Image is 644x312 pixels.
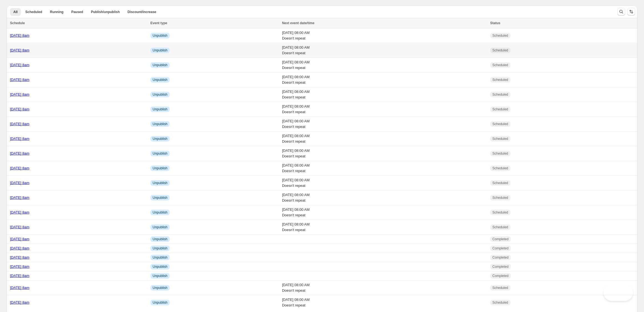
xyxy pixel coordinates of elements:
[280,205,489,220] td: [DATE] 08:00 AM Doesn't repeat
[10,181,29,185] a: [DATE] 8am
[280,295,489,310] td: [DATE] 08:00 AM Doesn't repeat
[490,21,500,25] span: Status
[492,151,508,156] span: Scheduled
[10,151,29,155] a: [DATE] 8am
[153,137,167,141] span: Unpublish
[10,255,29,259] a: [DATE] 8am
[10,78,29,82] a: [DATE] 8am
[10,195,29,200] a: [DATE] 8am
[153,286,167,290] span: Unpublish
[492,107,508,112] span: Scheduled
[492,122,508,126] span: Scheduled
[280,190,489,205] td: [DATE] 08:00 AM Doesn't repeat
[10,137,29,141] a: [DATE] 8am
[127,10,156,14] span: Discount/increase
[10,300,29,304] a: [DATE] 8am
[492,33,508,38] span: Scheduled
[492,286,508,290] span: Scheduled
[10,92,29,96] a: [DATE] 8am
[153,255,167,260] span: Unpublish
[492,225,508,229] span: Scheduled
[153,237,167,241] span: Unpublish
[71,10,83,14] span: Paused
[492,210,508,215] span: Scheduled
[627,8,635,16] button: Sort the results
[492,195,508,200] span: Scheduled
[280,146,489,161] td: [DATE] 08:00 AM Doesn't repeat
[280,28,489,43] td: [DATE] 08:00 AM Doesn't repeat
[13,10,17,14] span: All
[153,246,167,251] span: Unpublish
[492,166,508,170] span: Scheduled
[547,202,636,284] iframe: Help Scout Beacon - Messages and Notifications
[10,107,29,111] a: [DATE] 8am
[10,264,29,269] a: [DATE] 8am
[492,264,509,269] span: Completed
[153,63,167,67] span: Unpublish
[280,161,489,176] td: [DATE] 08:00 AM Doesn't repeat
[280,132,489,146] td: [DATE] 08:00 AM Doesn't repeat
[492,137,508,141] span: Scheduled
[280,281,489,295] td: [DATE] 08:00 AM Doesn't repeat
[153,300,167,305] span: Unpublish
[280,220,489,235] td: [DATE] 08:00 AM Doesn't repeat
[280,87,489,102] td: [DATE] 08:00 AM Doesn't repeat
[153,225,167,229] span: Unpublish
[603,284,633,301] iframe: Help Scout Beacon - Open
[492,237,509,241] span: Completed
[153,78,167,82] span: Unpublish
[280,58,489,73] td: [DATE] 08:00 AM Doesn't repeat
[10,21,25,25] span: Schedule
[492,255,509,260] span: Completed
[25,10,42,14] span: Scheduled
[492,274,509,278] span: Completed
[10,274,29,278] a: [DATE] 8am
[91,10,120,14] span: Publish/unpublish
[492,181,508,185] span: Scheduled
[10,237,29,241] a: [DATE] 8am
[280,176,489,190] td: [DATE] 08:00 AM Doesn't repeat
[153,107,167,112] span: Unpublish
[153,166,167,170] span: Unpublish
[153,181,167,185] span: Unpublish
[492,63,508,67] span: Scheduled
[617,8,625,16] button: Search and filter results
[153,274,167,278] span: Unpublish
[153,122,167,126] span: Unpublish
[10,225,29,229] a: [DATE] 8am
[492,92,508,97] span: Scheduled
[153,195,167,200] span: Unpublish
[153,210,167,215] span: Unpublish
[50,10,64,14] span: Running
[280,102,489,117] td: [DATE] 08:00 AM Doesn't repeat
[280,43,489,58] td: [DATE] 08:00 AM Doesn't repeat
[282,21,315,25] span: Next event date/time
[150,21,167,25] span: Event type
[492,48,508,53] span: Scheduled
[10,33,29,38] a: [DATE] 8am
[280,117,489,132] td: [DATE] 08:00 AM Doesn't repeat
[10,48,29,52] a: [DATE] 8am
[280,73,489,87] td: [DATE] 08:00 AM Doesn't repeat
[10,166,29,170] a: [DATE] 8am
[10,122,29,126] a: [DATE] 8am
[492,246,509,251] span: Completed
[153,48,167,53] span: Unpublish
[492,78,508,82] span: Scheduled
[153,151,167,156] span: Unpublish
[153,264,167,269] span: Unpublish
[10,246,29,250] a: [DATE] 8am
[10,63,29,67] a: [DATE] 8am
[10,286,29,290] a: [DATE] 8am
[153,33,167,38] span: Unpublish
[10,210,29,214] a: [DATE] 8am
[153,92,167,97] span: Unpublish
[492,300,508,305] span: Scheduled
